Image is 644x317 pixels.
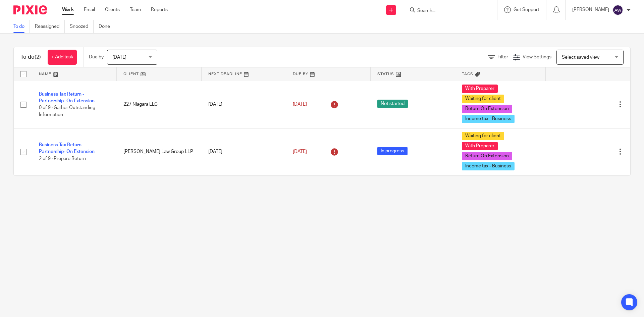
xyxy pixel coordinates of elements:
a: Business Tax Return - Partnership- On Extension [39,92,95,103]
input: Search [417,8,477,14]
span: Tags [462,72,473,76]
a: To do [13,20,30,33]
span: 2 of 9 · Prepare Return [39,156,86,161]
span: In progress [377,147,408,155]
span: Return On Extension [462,152,512,160]
td: 227 Niagara LLC [117,81,201,128]
span: With Preparer [462,142,498,150]
span: Waiting for client [462,95,504,103]
span: Return On Extension [462,105,512,113]
a: Snoozed [70,20,94,33]
a: Done [99,20,115,33]
a: + Add task [48,50,77,65]
span: Select saved view [562,55,599,60]
a: Email [84,6,95,13]
a: Reassigned [35,20,65,33]
span: With Preparer [462,85,498,93]
td: [PERSON_NAME] Law Group LLP [117,128,201,175]
td: [DATE] [202,81,286,128]
span: Filter [497,55,508,59]
span: [DATE] [293,149,307,154]
p: [PERSON_NAME] [572,6,609,13]
a: Reports [151,6,168,13]
a: Work [62,6,74,13]
span: (2) [35,54,41,60]
span: Waiting for client [462,132,504,140]
h1: To do [20,54,41,61]
a: Business Tax Return - Partnership- On Extension [39,143,95,154]
span: [DATE] [293,102,307,107]
span: View Settings [523,55,551,59]
p: Due by [89,54,104,60]
a: Clients [105,6,120,13]
a: Team [130,6,141,13]
span: Income tax - Business [462,115,515,123]
img: Pixie [13,5,47,14]
span: Not started [377,100,408,108]
td: [DATE] [202,128,286,175]
span: Income tax - Business [462,162,515,170]
span: Get Support [514,7,539,12]
img: svg%3E [612,5,623,15]
span: [DATE] [112,55,126,60]
span: 0 of 9 · Gather Outstanding Information [39,106,95,117]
